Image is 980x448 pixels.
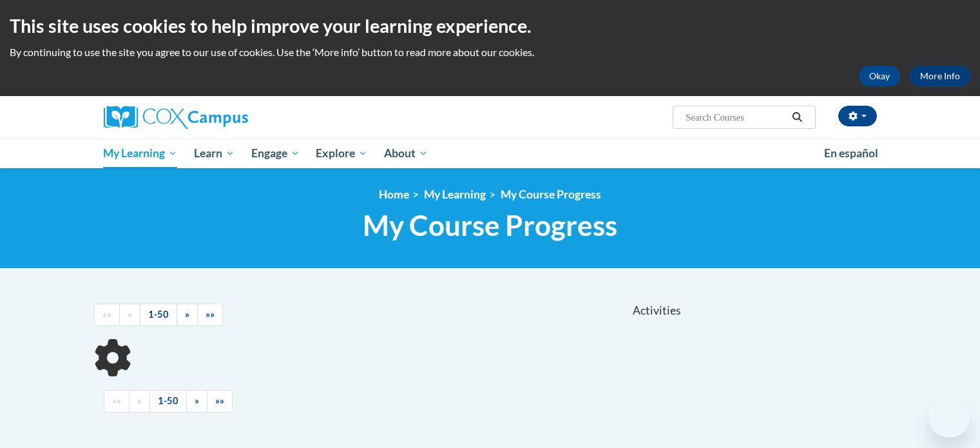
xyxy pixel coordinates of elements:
[928,396,970,438] iframe: Button to launch messaging window
[104,390,130,413] a: Begining
[824,146,878,160] span: En español
[910,66,970,86] a: More Info
[104,106,349,129] a: Cox Campus
[207,390,233,413] a: End
[84,139,896,168] div: Main menu
[186,139,243,168] a: Learn
[501,188,601,201] a: My Course Progress
[94,304,120,326] a: Begining
[316,146,367,161] span: Explore
[185,309,189,320] span: »
[137,395,142,406] span: «
[177,304,198,326] a: Next
[194,146,235,161] span: Learn
[119,304,140,326] a: Previous
[251,146,300,161] span: Engage
[859,66,900,86] button: Okay
[140,304,177,326] a: 1-50
[838,106,877,126] button: Account Settings
[384,146,428,161] span: About
[363,208,617,242] span: My Course Progress
[215,395,224,406] span: »»
[129,390,150,413] a: Previous
[816,140,887,167] a: En español
[197,304,223,326] a: End
[104,106,248,129] img: Cox Campus
[195,395,199,406] span: »
[787,110,807,125] button: Search
[684,110,787,125] input: Search Courses
[149,390,187,413] a: 1-50
[243,139,308,168] a: Engage
[633,304,681,318] span: Activities
[307,139,376,168] a: Explore
[103,146,177,161] span: My Learning
[206,309,215,320] span: »»
[10,45,970,59] p: By continuing to use the site you agree to our use of cookies. Use the ‘More info’ button to read...
[186,390,207,413] a: Next
[379,188,409,201] a: Home
[112,395,121,406] span: ««
[95,139,186,168] a: My Learning
[10,13,970,39] h2: This site uses cookies to help improve your learning experience.
[376,139,436,168] a: About
[128,309,132,320] span: «
[102,309,111,320] span: ««
[424,188,486,201] a: My Learning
